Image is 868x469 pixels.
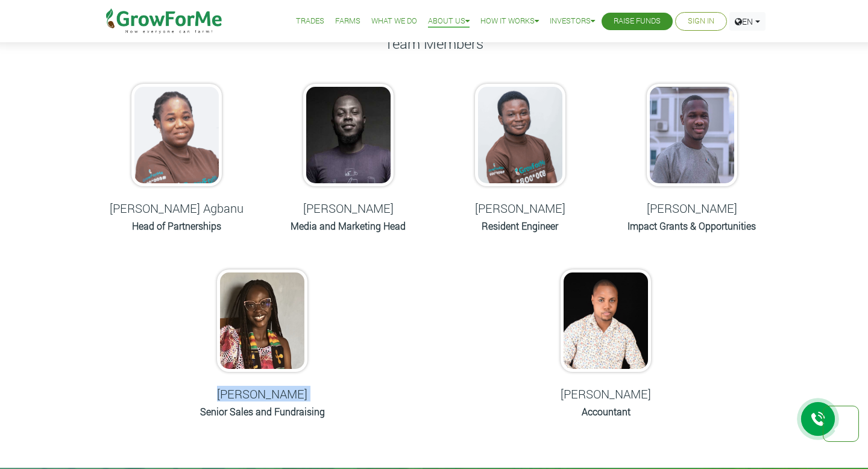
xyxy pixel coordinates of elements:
h4: Team Members [99,35,769,52]
a: About Us [428,15,470,28]
h6: Head of Partnerships [105,220,247,231]
a: Farms [335,15,360,28]
h5: [PERSON_NAME] [621,201,763,215]
h6: Media and Marketing Head [277,220,419,231]
a: Raise Funds [614,15,661,28]
a: EN [729,12,766,31]
a: Sign In [688,15,714,28]
a: Trades [296,15,324,28]
h5: [PERSON_NAME] [192,386,333,401]
a: What We Do [371,15,417,28]
a: Investors [550,15,595,28]
img: growforme image [475,84,565,186]
h5: [PERSON_NAME] [449,201,591,215]
h6: Impact Grants & Opportunities [621,220,763,231]
h5: [PERSON_NAME] [277,201,419,215]
h6: Resident Engineer [449,220,591,231]
img: growforme image [217,269,307,372]
img: growforme image [561,269,651,372]
h5: [PERSON_NAME] Agbanu [105,201,247,215]
img: growforme image [303,84,394,186]
h6: Senior Sales and Fundraising [192,406,333,417]
a: How it Works [480,15,539,28]
h5: [PERSON_NAME] [535,386,677,401]
h6: Accountant [535,406,677,417]
img: growforme image [131,84,222,186]
img: growforme image [647,84,737,186]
